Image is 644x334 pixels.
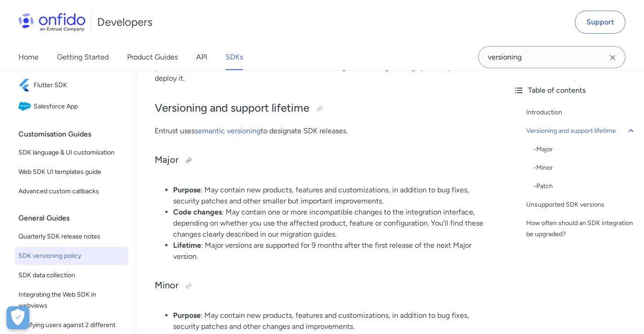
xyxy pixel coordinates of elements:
[15,96,128,117] a: IconSalesforce AppSalesforce App
[173,208,222,216] strong: Code changes
[173,185,487,207] li: : May contain new products, features and customizations, in addition to bug fixes, security patch...
[15,143,128,162] a: SDK language & UI customisation
[534,162,637,173] a: -Minor
[173,185,201,194] strong: Purpose
[15,286,128,315] a: Integrating the Web SDK in webviews
[155,279,487,293] h3: Minor
[478,46,626,68] input: Onfido search input field
[15,266,128,285] a: SDK data collection
[534,162,637,173] div: - Minor
[34,100,125,113] span: Salesforce App
[15,75,128,95] a: IconFlutter SDKFlutter SDK
[155,153,487,168] h3: Major
[195,126,261,135] a: semantic versioning
[18,167,125,178] span: Web SDK UI templates guide
[127,44,178,70] a: Product Guides
[18,186,125,197] span: Advanced custom callbacks
[18,289,125,311] span: Integrating the Web SDK in webviews
[173,207,487,240] li: : May contain one or more incompatible changes to the integration interface, depending on whether...
[173,311,201,320] strong: Purpose
[34,79,125,92] span: Flutter SDK
[534,181,637,192] a: -Patch
[513,85,637,96] div: Table of contents
[18,147,125,158] span: SDK language & UI customisation
[575,11,626,34] a: Support
[6,306,29,329] button: Open Preferences
[15,247,128,265] a: SDK versioning policy
[18,13,86,31] img: Onfido Logo
[173,241,201,250] strong: Lifetime
[526,218,637,240] a: How often should an SDK integration be upgraded?
[15,182,128,201] a: Advanced custom callbacks
[57,44,109,70] a: Getting Started
[18,44,39,70] a: Home
[18,209,132,227] div: General Guides
[15,163,128,181] a: Web SDK UI templates guide
[534,144,637,155] a: -Major
[97,15,152,30] h1: Developers
[196,44,207,70] a: API
[6,306,29,329] div: Cookie Preferences
[526,125,637,137] a: Versioning and support lifetime
[526,107,637,118] a: Introduction
[18,250,125,262] span: SDK versioning policy
[18,270,125,281] span: SDK data collection
[607,52,618,63] svg: Clear search field button
[173,240,487,262] li: : Major versions are supported for 9 months after the first release of the next Major version.
[155,125,487,137] p: Entrust uses to designate SDK releases.
[534,181,637,192] div: - Patch
[155,101,487,116] h2: Versioning and support lifetime
[18,79,34,92] img: IconFlutter SDK
[15,227,128,246] a: Quarterly SDK release notes
[18,125,132,143] div: Customisation Guides
[18,100,34,113] img: IconSalesforce App
[226,44,243,70] a: SDKs
[526,199,637,210] a: Unsupported SDK versions
[18,231,125,242] span: Quarterly SDK release notes
[173,310,487,332] li: : May contain new products, features and customizations, in addition to bug fixes, security patch...
[534,144,637,155] div: - Major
